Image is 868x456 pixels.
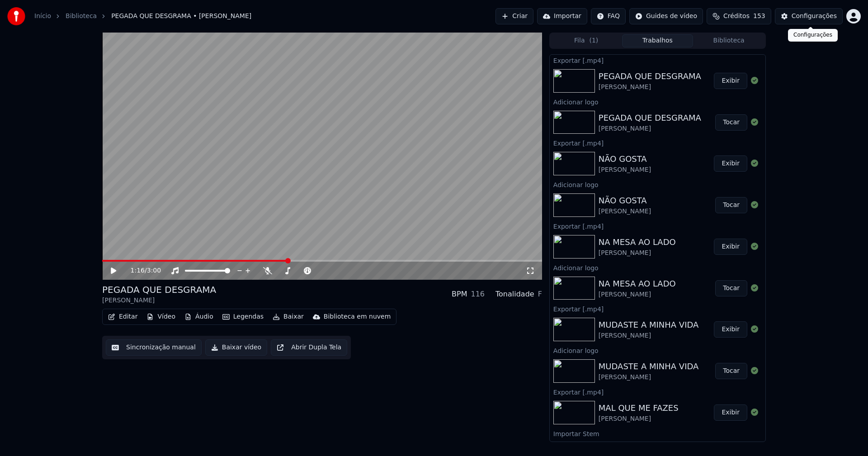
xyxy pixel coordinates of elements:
[599,360,698,373] div: MUDASTE A MINHA VIDA
[715,197,747,213] button: Tocar
[599,124,701,133] div: [PERSON_NAME]
[271,339,347,356] button: Abrir Dupla Tela
[66,12,97,21] a: Biblioteca
[599,153,651,165] div: NÃO GOSTA
[707,8,771,24] button: Créditos153
[550,428,765,439] div: Importar Stem
[715,363,747,379] button: Tocar
[589,36,598,45] span: ( 1 )
[599,290,676,299] div: [PERSON_NAME]
[471,289,485,300] div: 116
[599,194,651,207] div: NÃO GOSTA
[622,34,693,47] button: Trabalhos
[599,70,701,83] div: PEGADA QUE DESGRAMA
[714,73,747,89] button: Exibir
[219,310,267,323] button: Legendas
[775,8,843,24] button: Configurações
[205,339,267,356] button: Baixar vídeo
[715,280,747,296] button: Tocar
[599,165,651,174] div: [PERSON_NAME]
[143,310,179,323] button: Vídeo
[693,34,764,47] button: Biblioteca
[788,29,838,42] div: Configurações
[714,321,747,338] button: Exibir
[537,8,587,24] button: Importar
[7,7,25,25] img: youka
[550,96,765,107] div: Adicionar logo
[599,236,676,249] div: NA MESA AO LADO
[269,310,307,323] button: Baixar
[538,289,542,300] div: F
[599,414,679,423] div: [PERSON_NAME]
[550,179,765,190] div: Adicionar logo
[723,12,750,21] span: Créditos
[181,310,217,323] button: Áudio
[102,283,216,296] div: PEGADA QUE DESGRAMA
[550,55,765,66] div: Exportar [.mp4]
[495,8,533,24] button: Criar
[753,12,765,21] span: 153
[550,137,765,148] div: Exportar [.mp4]
[452,289,467,300] div: BPM
[591,8,626,24] button: FAQ
[550,221,765,231] div: Exportar [.mp4]
[102,296,216,305] div: [PERSON_NAME]
[599,402,679,414] div: MAL QUE ME FAZES
[550,262,765,273] div: Adicionar logo
[714,239,747,255] button: Exibir
[104,310,141,323] button: Editar
[714,155,747,172] button: Exibir
[599,319,698,331] div: MUDASTE A MINHA VIDA
[599,277,676,290] div: NA MESA AO LADO
[550,386,765,397] div: Exportar [.mp4]
[111,12,251,21] span: PEGADA QUE DESGRAMA • [PERSON_NAME]
[599,249,676,258] div: [PERSON_NAME]
[792,12,837,21] div: Configurações
[550,303,765,314] div: Exportar [.mp4]
[131,266,145,275] span: 1:16
[599,373,698,382] div: [PERSON_NAME]
[599,83,701,92] div: [PERSON_NAME]
[550,345,765,356] div: Adicionar logo
[495,289,534,300] div: Tonalidade
[551,34,622,47] button: Fila
[34,12,51,21] a: Início
[599,331,698,340] div: [PERSON_NAME]
[106,339,202,356] button: Sincronização manual
[599,207,651,216] div: [PERSON_NAME]
[715,114,747,131] button: Tocar
[714,404,747,421] button: Exibir
[629,8,703,24] button: Guides de vídeo
[34,12,251,21] nav: breadcrumb
[324,312,391,321] div: Biblioteca em nuvem
[147,266,161,275] span: 3:00
[599,112,701,124] div: PEGADA QUE DESGRAMA
[131,266,152,275] div: /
